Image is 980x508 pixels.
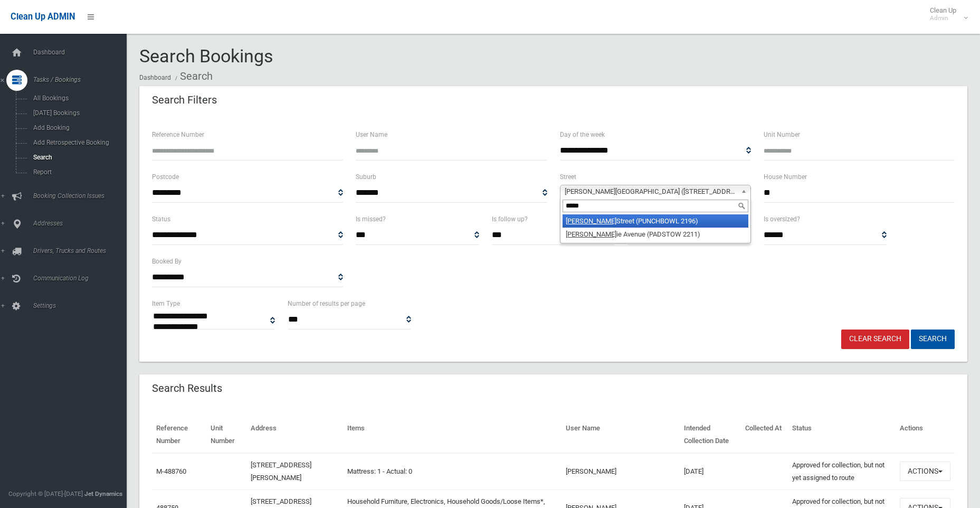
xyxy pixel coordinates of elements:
[562,453,680,490] td: [PERSON_NAME]
[156,467,186,475] a: M-488760
[30,76,135,83] span: Tasks / Bookings
[741,417,788,453] th: Collected At
[30,124,126,131] span: Add Booking
[30,247,135,255] span: Drivers, Trucks and Routes
[30,168,126,176] span: Report
[356,213,386,225] label: Is missed?
[911,330,955,349] button: Search
[30,302,135,309] span: Settings
[356,129,387,140] label: User Name
[560,171,576,183] label: Street
[152,256,182,267] label: Booked By
[925,6,967,22] span: Clean Up
[562,417,680,453] th: User Name
[841,330,909,349] a: Clear Search
[566,230,616,238] em: [PERSON_NAME]
[764,129,800,140] label: Unit Number
[560,129,605,140] label: Day of the week
[343,417,562,453] th: Items
[764,213,800,225] label: Is oversized?
[288,298,365,309] label: Number of results per page
[30,275,135,282] span: Communication Log
[788,453,896,490] td: Approved for collection, but not yet assigned to route
[30,192,135,200] span: Booking Collection Issues
[30,95,126,102] span: All Bookings
[8,490,83,497] span: Copyright © [DATE]-[DATE]
[11,12,75,22] span: Clean Up ADMIN
[246,417,343,453] th: Address
[152,171,179,183] label: Postcode
[343,453,562,490] td: Mattress: 1 - Actual: 0
[30,139,126,146] span: Add Retrospective Booking
[152,298,180,309] label: Item Type
[251,461,311,482] a: [STREET_ADDRESS][PERSON_NAME]
[356,171,376,183] label: Suburb
[139,90,230,110] header: Search Filters
[566,217,616,225] em: [PERSON_NAME]
[930,14,956,22] small: Admin
[896,417,955,453] th: Actions
[680,417,741,453] th: Intended Collection Date
[30,154,126,161] span: Search
[152,213,170,225] label: Status
[206,417,246,453] th: Unit Number
[30,49,135,56] span: Dashboard
[152,129,204,140] label: Reference Number
[152,417,206,453] th: Reference Number
[139,74,171,81] a: Dashboard
[565,185,737,198] span: [PERSON_NAME][GEOGRAPHIC_DATA] ([STREET_ADDRESS])
[84,490,122,497] strong: Jet Dynamics
[764,171,807,183] label: House Number
[173,67,213,86] li: Search
[788,417,896,453] th: Status
[139,45,273,67] span: Search Bookings
[139,378,235,399] header: Search Results
[30,109,126,117] span: [DATE] Bookings
[563,228,748,241] li: ie Avenue (PADSTOW 2211)
[680,453,741,490] td: [DATE]
[30,220,135,227] span: Addresses
[900,462,950,481] button: Actions
[563,214,748,228] li: Street (PUNCHBOWL 2196)
[492,213,528,225] label: Is follow up?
